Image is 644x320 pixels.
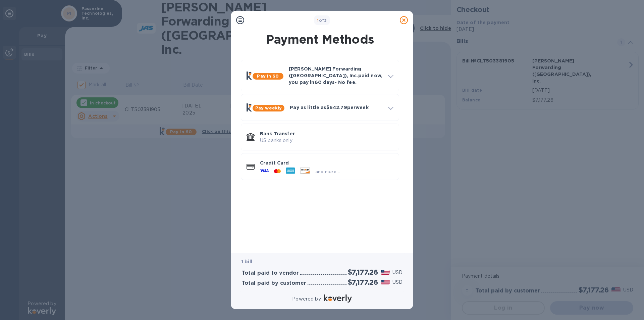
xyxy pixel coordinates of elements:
[381,270,390,275] img: USD
[324,294,352,303] img: Logo
[317,18,327,23] b: of 3
[289,65,383,86] p: [PERSON_NAME] Forwarding ([GEOGRAPHIC_DATA]), Inc. paid now, you pay in 60 days - No fee.
[348,268,378,276] h2: $7,177.26
[315,169,340,174] span: and more...
[255,105,282,110] b: Pay weekly
[392,269,402,276] p: USD
[290,104,383,111] p: Pay as little as $642.79 per week
[257,74,279,79] b: Pay in 60
[260,137,393,144] p: US banks only.
[392,279,402,286] p: USD
[241,270,299,276] h3: Total paid to vendor
[292,295,321,303] p: Powered by
[241,259,252,264] b: 1 bill
[260,130,393,137] p: Bank Transfer
[239,32,400,46] h1: Payment Methods
[317,18,319,23] span: 1
[348,278,378,286] h2: $7,177.26
[241,280,306,286] h3: Total paid by customer
[381,280,390,284] img: USD
[260,159,393,166] p: Credit Card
